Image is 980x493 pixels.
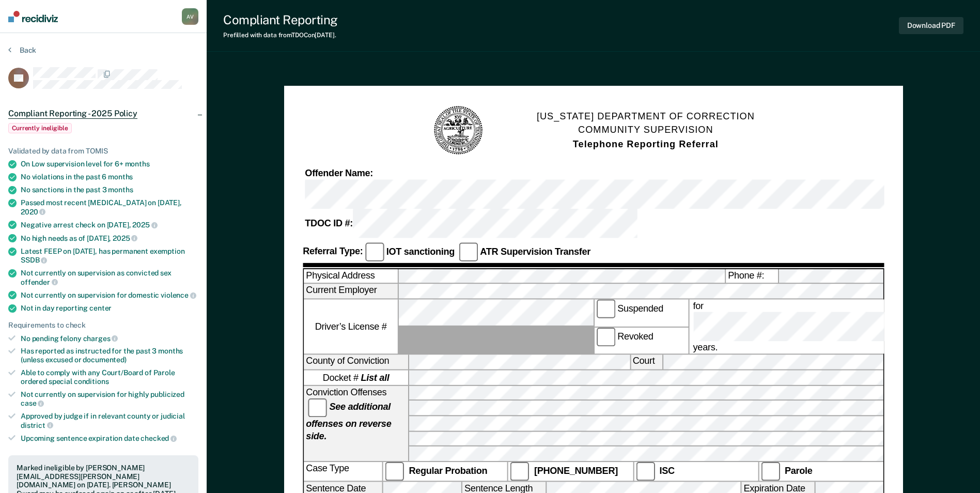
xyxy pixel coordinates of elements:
div: Not currently on supervision for domestic [21,290,198,300]
span: case [21,399,44,407]
strong: Telephone Reporting Referral [572,139,718,149]
span: SSDB [21,256,47,264]
span: checked [141,434,177,442]
div: Prefilled with data from TDOC on [DATE] . [223,32,338,39]
input: See additional offenses on reverse side. [308,398,327,417]
strong: [PHONE_NUMBER] [534,466,618,476]
div: Compliant Reporting [223,12,338,27]
img: Recidiviz [8,11,58,22]
span: 2025 [113,234,137,242]
label: Court [630,355,662,369]
div: On Low supervision level for 6+ [21,160,198,168]
div: Negative arrest check on [DATE], [21,220,198,229]
span: 2025 [132,221,157,229]
div: A V [182,8,198,25]
div: No pending felony [21,334,198,343]
div: Case Type [304,462,382,481]
strong: List all [361,372,389,382]
input: Revoked [596,327,615,346]
input: ATR Supervision Transfer [459,243,478,262]
strong: ISC [659,466,674,476]
label: Physical Address [304,269,398,283]
span: months [108,173,133,181]
strong: ATR Supervision Transfer [480,246,590,257]
span: offender [21,278,58,286]
span: Compliant Reporting - 2025 Policy [8,109,137,119]
label: Phone #: [726,269,778,283]
div: Able to comply with any Court/Board of Parole ordered special [21,368,198,386]
div: Not currently on supervision as convicted sex [21,269,198,286]
span: 2020 [21,208,45,216]
div: Validated by data from TOMIS [8,147,198,156]
span: documented) [83,356,126,364]
div: Has reported as instructed for the past 3 months (unless excused or [21,347,198,364]
span: charges [83,334,118,343]
div: No high needs as of [DATE], [21,234,198,243]
button: AV [182,8,198,25]
button: Download PDF [899,17,963,34]
span: district [21,421,53,429]
span: Docket # [322,371,389,383]
div: Latest FEEP on [DATE], has permanent exemption [21,247,198,265]
label: Driver’s License # [304,300,398,354]
span: months [125,160,150,168]
div: No sanctions in the past 3 [21,186,198,194]
div: Upcoming sentence expiration date [21,434,198,443]
strong: See additional offenses on reverse side. [306,402,391,441]
label: Revoked [594,327,688,354]
strong: Offender Name: [305,168,373,179]
strong: Regular Probation [409,466,487,476]
label: County of Conviction [304,355,408,369]
label: Suspended [594,300,688,327]
div: Not in day reporting [21,304,198,313]
strong: TDOC ID #: [305,219,353,229]
strong: IOT sanctioning [386,246,454,257]
input: IOT sanctioning [365,243,384,262]
strong: Parole [785,466,813,476]
div: Approved by judge if in relevant county or judicial [21,412,198,429]
span: months [108,186,133,194]
div: Requirements to check [8,321,198,330]
img: TN Seal [432,104,485,157]
span: violence [161,291,196,299]
button: Back [8,45,36,55]
label: Current Employer [304,284,398,299]
h1: [US_STATE] DEPARTMENT OF CORRECTION COMMUNITY SUPERVISION [537,110,755,152]
strong: Referral Type: [303,246,363,257]
input: for years. [693,312,977,342]
div: Conviction Offenses [304,386,408,461]
div: Passed most recent [MEDICAL_DATA] on [DATE], [21,198,198,216]
input: ISC [635,462,655,481]
div: No violations in the past 6 [21,173,198,181]
label: for years. [691,300,979,354]
input: Parole [761,462,780,481]
input: Regular Probation [385,462,404,481]
span: center [89,304,112,312]
input: Suspended [596,300,615,319]
input: [PHONE_NUMBER] [510,462,530,481]
span: conditions [74,377,109,386]
div: Not currently on supervision for highly publicized [21,390,198,408]
span: Currently ineligible [8,123,72,133]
